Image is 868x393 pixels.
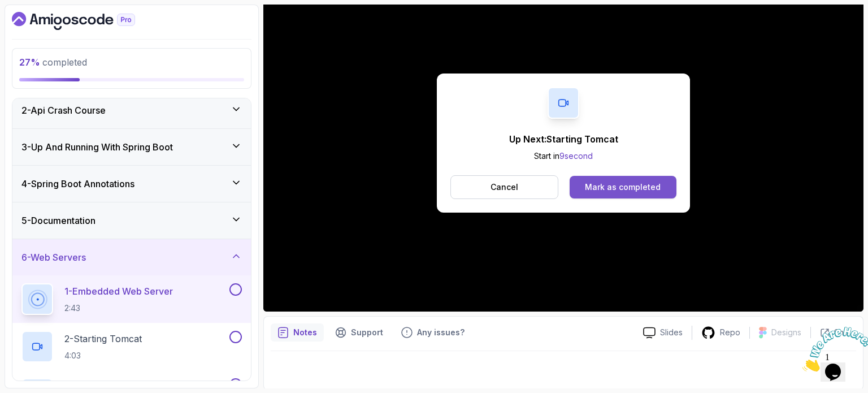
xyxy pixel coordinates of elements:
span: 1 [5,5,9,14]
span: 27 % [19,57,40,68]
h3: 2 - Api Crash Course [21,103,106,117]
button: 2-Starting Tomcat4:03 [21,331,242,362]
p: 3 - Configuring Embedded Web Server [64,379,225,393]
p: Up Next: Starting Tomcat [509,132,618,146]
button: notes button [271,323,324,342]
p: Any issues? [417,327,465,338]
a: Repo [692,326,749,340]
p: Slides [660,327,683,338]
button: 3-Up And Running With Spring Boot [12,129,251,165]
p: Start in [509,150,618,162]
h3: 3 - Up And Running With Spring Boot [21,140,173,154]
h3: 5 - Documentation [21,214,96,227]
p: Designs [771,327,801,338]
p: Notes [293,327,317,338]
p: Repo [720,327,740,338]
button: Mark as completed [570,176,676,198]
span: 9 second [559,151,593,161]
p: 4:03 [64,350,142,361]
h3: 6 - Web Servers [21,251,86,264]
button: Cancel [450,175,558,199]
img: Chat attention grabber [5,5,75,49]
h3: 4 - Spring Boot Annotations [21,177,134,191]
p: 2 - Starting Tomcat [64,332,142,346]
button: 1-Embedded Web Server2:43 [21,283,242,315]
button: 4-Spring Boot Annotations [12,166,251,202]
p: Support [351,327,383,338]
a: Dashboard [12,12,161,30]
iframe: chat widget [798,322,868,376]
div: Mark as completed [585,182,661,193]
button: 6-Web Servers [12,239,251,275]
button: Support button [328,323,390,342]
p: 2:43 [64,303,173,314]
button: Feedback button [394,323,471,342]
button: 2-Api Crash Course [12,92,251,128]
p: 1 - Embedded Web Server [64,284,173,298]
button: 5-Documentation [12,202,251,239]
a: Slides [634,327,692,339]
span: completed [19,57,87,68]
p: Cancel [491,182,518,193]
